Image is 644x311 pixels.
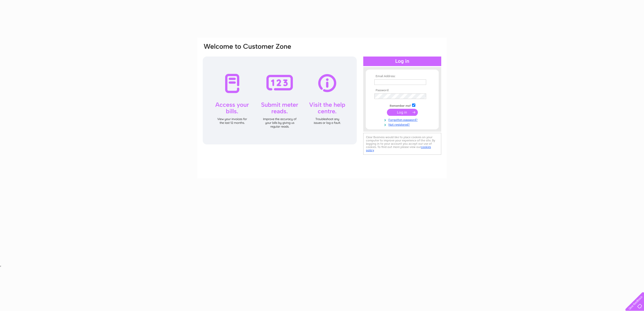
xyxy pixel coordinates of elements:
th: Email Address: [373,75,431,78]
input: Submit [387,109,418,116]
a: cookies policy [366,145,431,152]
div: Clear Business would like to place cookies on your computer to improve your experience of the sit... [363,133,441,155]
a: Forgotten password? [374,117,431,122]
td: Remember me? [373,103,431,108]
th: Password: [373,89,431,92]
a: Not registered? [374,122,431,127]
